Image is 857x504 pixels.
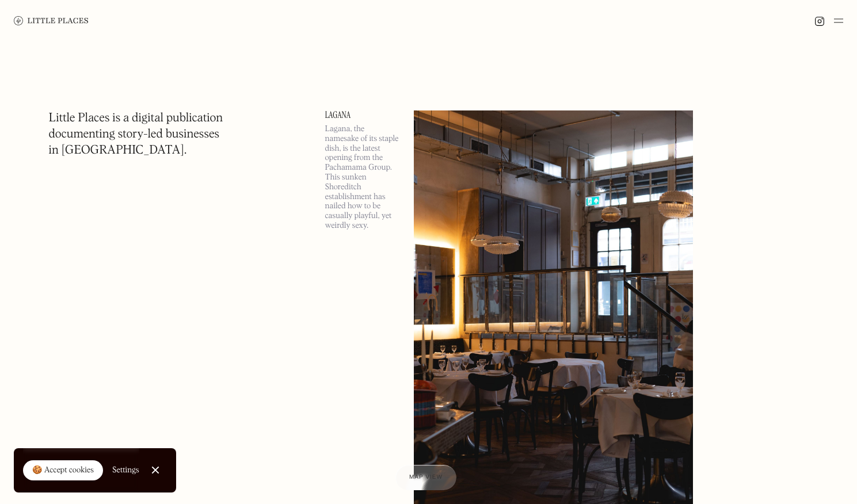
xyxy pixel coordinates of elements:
[23,460,103,481] a: 🍪 Accept cookies
[49,110,223,159] h1: Little Places is a digital publication documenting story-led businesses in [GEOGRAPHIC_DATA].
[395,465,456,490] a: Map view
[112,457,139,483] a: Settings
[409,474,443,480] span: Map view
[32,465,94,476] div: 🍪 Accept cookies
[325,124,400,231] p: Lagana, the namesake of its staple dish, is the latest opening from the Pachamama Group. This sun...
[144,459,167,482] a: Close Cookie Popup
[325,110,400,120] a: Lagana
[155,470,155,471] div: Close Cookie Popup
[112,466,139,474] div: Settings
